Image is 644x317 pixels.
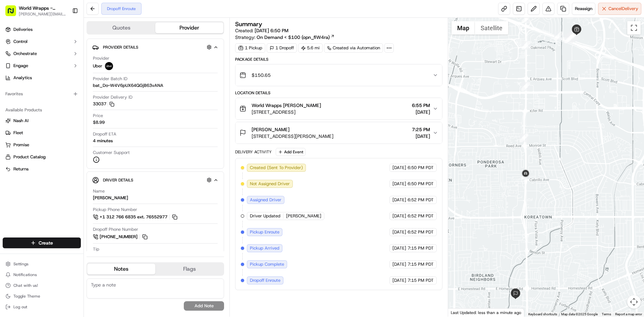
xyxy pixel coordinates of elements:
button: Keyboard shortcuts [528,312,557,317]
span: Provider Delivery ID [93,94,132,100]
a: Promise [5,142,78,148]
button: [PERSON_NAME][EMAIL_ADDRESS][DOMAIN_NAME] [19,11,67,17]
div: 9 [569,32,578,41]
button: Quotes [87,22,155,33]
button: Map camera controls [627,295,641,309]
span: 6:52 PM PDT [408,213,434,219]
button: World Wrapps [PERSON_NAME][STREET_ADDRESS]6:55 PM[DATE] [235,98,442,119]
button: Control [3,36,81,47]
a: Returns [5,166,78,172]
span: Driver Details [103,177,133,183]
button: +1 312 766 6835 ext. 76552977 [93,213,178,221]
button: Product Catalog [3,152,81,162]
span: Toggle Theme [13,294,40,299]
span: Chat with us! [13,283,38,288]
img: 1736555255976-a54dd68f-1ca7-489b-9aae-adbdc363a1c4 [13,104,19,110]
span: $8.99 [93,119,105,125]
span: [DATE] [412,133,430,140]
div: 14 [522,14,530,23]
div: 1 Pickup [235,43,265,53]
span: Returns [13,166,29,172]
span: [STREET_ADDRESS][PERSON_NAME] [252,133,333,140]
span: Product Catalog [13,154,46,160]
span: 7:25 PM [412,126,430,133]
button: CancelDelivery [598,3,641,15]
button: Start new chat [114,66,122,74]
div: 💻 [57,151,62,156]
div: [PERSON_NAME] [93,195,128,201]
div: 5 [569,32,577,41]
span: Uber [93,63,102,69]
p: Welcome 👋 [7,27,122,38]
div: 2 [570,33,579,41]
a: Created via Automation [324,43,383,53]
a: Open this area in Google Maps (opens a new window) [450,308,472,317]
div: 16 [521,82,530,91]
a: [PHONE_NUMBER] [93,233,149,241]
div: 10 [570,29,579,38]
span: Notifications [13,272,37,277]
button: Toggle Theme [3,292,81,301]
button: Settings [3,259,81,269]
span: 7:15 PM PDT [408,261,434,267]
span: Analytics [13,75,32,81]
span: 6:50 PM PDT [408,165,434,171]
span: Driver Updated [250,213,280,219]
span: +1 312 766 6835 ext. 76552977 [100,214,167,220]
span: [DATE] [392,229,406,235]
img: Asif Zaman Khan [7,98,17,108]
span: 6:55 PM [412,102,430,109]
span: Price [93,113,103,119]
div: 5.6 mi [298,43,323,53]
span: Orchestrate [13,51,37,57]
button: $150.65 [235,64,442,86]
img: 1736555255976-a54dd68f-1ca7-489b-9aae-adbdc363a1c4 [7,64,19,76]
span: Knowledge Base [13,150,51,157]
span: Dropoff Enroute [250,277,280,283]
span: Settings [13,261,29,267]
div: Package Details [235,57,442,62]
span: [DATE] [392,181,406,187]
input: Got a question? Start typing here... [17,43,121,50]
button: Driver Details [92,174,218,186]
a: Fleet [5,130,78,136]
span: Log out [13,304,27,310]
span: [DATE] [59,104,73,109]
span: [DATE] 6:50 PM [255,28,288,34]
img: Google [450,308,472,317]
span: [DATE] [392,277,406,283]
span: Assigned Driver [250,197,281,203]
div: We're available if you need us! [30,71,92,76]
img: Dianne Alexi Soriano [7,116,17,126]
span: [DATE] [392,261,406,267]
span: [PERSON_NAME] [286,213,321,219]
div: 1 Dropoff [267,43,297,53]
span: Nash AI [13,118,29,124]
img: 4281594248423_2fcf9dad9f2a874258b8_72.png [14,64,26,76]
span: [PERSON_NAME] [PERSON_NAME] [21,122,89,127]
img: 1736555255976-a54dd68f-1ca7-489b-9aae-adbdc363a1c4 [13,122,19,128]
span: Customer Support [93,150,130,156]
button: Returns [3,164,81,174]
span: Pickup Phone Number [93,207,137,213]
span: [PERSON_NAME] [21,104,54,109]
a: Report a map error [615,312,642,316]
div: Start new chat [30,64,110,71]
a: 💻API Documentation [54,147,110,159]
div: Strategy: [235,34,335,41]
button: Log out [3,302,81,312]
a: Product Catalog [5,154,78,160]
span: Promise [13,142,29,148]
span: Pickup Enroute [250,229,279,235]
span: Tip [93,246,99,252]
div: 12 [565,35,573,43]
a: On Demand < $100 (opn_fiW4ra) [257,34,335,41]
span: [DATE] [392,245,406,251]
div: 4 minutes [93,138,113,144]
a: Powered byPylon [47,166,81,171]
span: Map data ©2025 Google [561,312,598,316]
div: 17 [520,134,528,142]
div: Available Products [3,105,81,115]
